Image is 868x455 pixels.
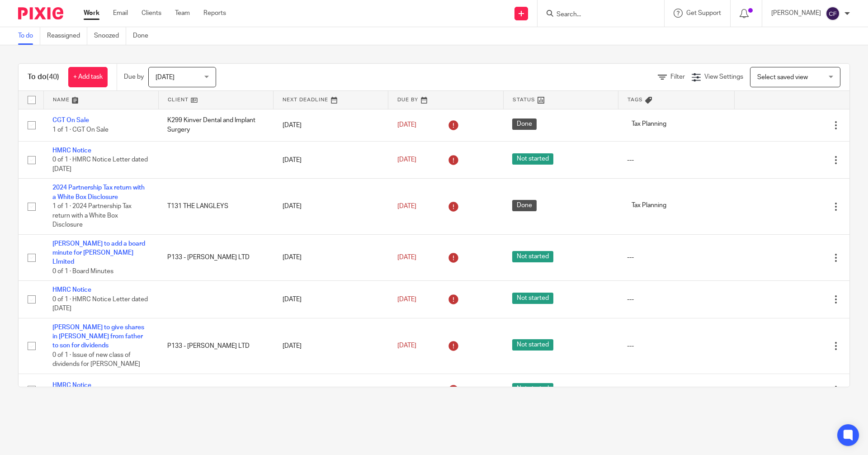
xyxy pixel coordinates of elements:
[84,9,99,18] a: Work
[686,10,721,16] span: Get Support
[52,117,89,123] a: CGT On Sale
[158,179,273,234] td: T131 THE LANGLEYS
[18,7,63,19] img: Pixie
[274,109,388,141] td: [DATE]
[397,296,416,303] span: [DATE]
[274,179,388,234] td: [DATE]
[52,147,91,154] a: HMRC Notice
[512,118,537,130] span: Done
[142,9,161,18] a: Clients
[52,382,91,389] a: HMRC Notice
[203,9,226,18] a: Reports
[704,74,743,80] span: View Settings
[52,296,148,312] span: 0 of 1 · HMRC Notice Letter dated [DATE]
[274,281,388,318] td: [DATE]
[274,141,388,178] td: [DATE]
[397,156,416,163] span: [DATE]
[52,352,140,368] span: 0 of 1 · Issue of new class of dividends for [PERSON_NAME]
[158,109,273,141] td: K299 Kinver Dental and Implant Surgery
[397,203,416,209] span: [DATE]
[397,387,416,393] span: [DATE]
[68,67,108,87] a: + Add task
[18,27,40,45] a: To do
[133,27,155,45] a: Done
[47,27,87,45] a: Reassigned
[627,200,671,211] span: Tax Planning
[512,251,553,262] span: Not started
[757,74,808,81] span: Select saved view
[274,234,388,281] td: [DATE]
[52,157,148,173] span: 0 of 1 · HMRC Notice Letter dated [DATE]
[175,9,190,18] a: Team
[826,6,840,21] img: svg%3E
[771,9,821,18] p: [PERSON_NAME]
[512,339,553,351] span: Not started
[156,74,175,81] span: [DATE]
[52,127,108,133] span: 1 of 1 · CGT On Sale
[94,27,126,45] a: Snoozed
[52,268,113,275] span: 0 of 1 · Board Minutes
[556,11,637,19] input: Search
[512,383,553,394] span: Not started
[28,72,59,82] h1: To do
[670,74,685,80] span: Filter
[627,97,643,102] span: Tags
[397,254,416,261] span: [DATE]
[52,287,91,293] a: HMRC Notice
[158,318,273,374] td: P133 - [PERSON_NAME] LTD
[397,122,416,128] span: [DATE]
[627,385,725,394] div: ---
[52,241,145,265] a: [PERSON_NAME] to add a board minute for [PERSON_NAME] LImited
[512,200,537,211] span: Done
[512,293,553,304] span: Not started
[627,295,725,304] div: ---
[158,234,273,281] td: P133 - [PERSON_NAME] LTD
[52,324,144,349] a: [PERSON_NAME] to give shares in [PERSON_NAME] from father to son for dividends
[627,156,725,165] div: ---
[627,341,725,351] div: ---
[52,203,132,228] span: 1 of 1 · 2024 Partnership Tax return with a White Box Disclosure
[512,153,553,165] span: Not started
[274,374,388,406] td: [DATE]
[627,118,671,130] span: Tax Planning
[627,253,725,262] div: ---
[124,72,144,81] p: Due by
[52,185,145,200] a: 2024 Partnership Tax return with a White Box Disclosure
[113,9,128,18] a: Email
[274,318,388,374] td: [DATE]
[397,343,416,349] span: [DATE]
[47,73,59,81] span: (40)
